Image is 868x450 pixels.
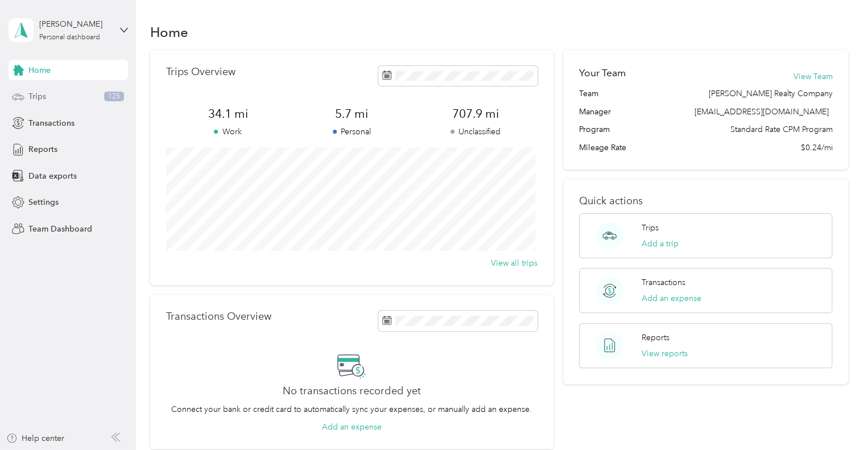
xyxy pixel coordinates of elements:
span: Mileage Rate [579,142,626,154]
button: View Team [793,71,832,82]
p: Transactions Overview [166,311,271,323]
span: $0.24/mi [800,142,832,154]
span: [EMAIL_ADDRESS][DOMAIN_NAME] [694,107,828,117]
span: Data exports [28,170,77,182]
span: Trips [28,90,46,102]
span: Team Dashboard [28,223,92,235]
p: Unclassified [414,126,538,138]
p: Personal [290,126,414,138]
p: Trips Overview [166,66,235,78]
h2: No transactions recorded yet [283,385,421,397]
span: 125 [104,92,124,102]
span: Standard Rate CPM Program [730,123,832,135]
p: Work [166,126,290,138]
span: Transactions [28,117,75,129]
iframe: Everlance-gr Chat Button Frame [804,386,868,450]
h2: Your Team [579,66,626,80]
button: View all trips [491,257,538,269]
span: 707.9 mi [414,106,538,122]
p: Connect your bank or credit card to automatically sync your expenses, or manually add an expense. [171,403,532,415]
span: Team [579,88,598,100]
h1: Home [150,26,188,38]
button: Add an expense [642,292,701,304]
button: Add an expense [322,421,382,433]
p: Trips [642,222,659,234]
p: Transactions [642,276,685,288]
p: Quick actions [579,195,832,207]
div: Personal dashboard [39,34,100,41]
button: Help center [6,432,64,444]
span: 5.7 mi [290,106,414,122]
span: Manager [579,106,611,118]
div: [PERSON_NAME] [39,18,110,30]
span: Settings [28,196,59,208]
p: Reports [642,332,669,344]
span: 34.1 mi [166,106,290,122]
span: [PERSON_NAME] Realty Company [708,88,832,100]
span: Program [579,123,610,135]
button: Add a trip [642,238,679,250]
span: Reports [28,143,57,155]
span: Home [28,64,51,76]
button: View reports [642,348,688,360]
